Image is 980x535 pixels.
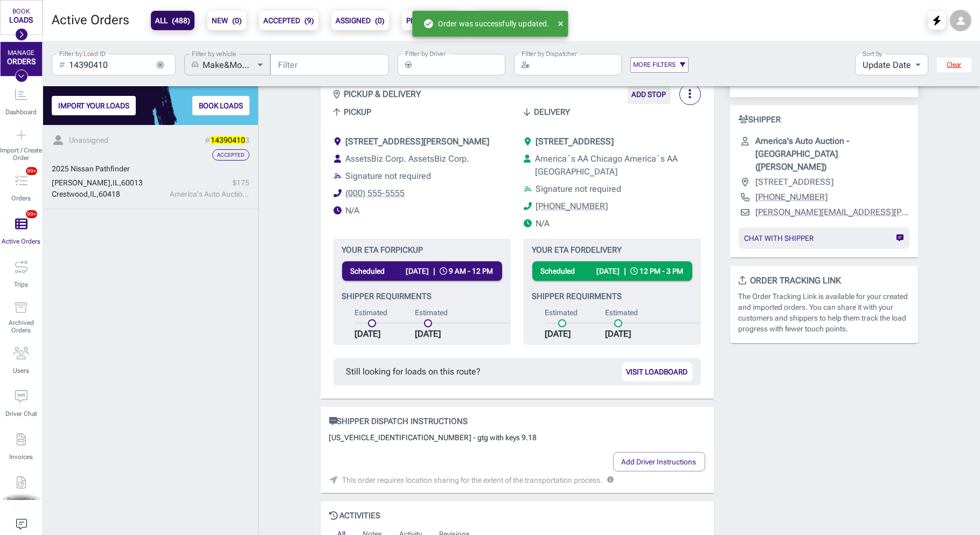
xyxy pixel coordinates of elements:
span: America`s AA Chicago America`s AA [GEOGRAPHIC_DATA] [535,154,678,177]
span: IL [113,178,119,187]
a: (000) 555-5555 [346,187,405,200]
span: 99+ [26,210,37,218]
p: Estimated [545,308,597,318]
span: | [624,267,626,275]
span: This order requires location sharing for the extent of the transportation process. [343,476,619,484]
span: Dashboard [6,108,37,116]
span: 60013 [121,178,143,187]
span: Orders [12,194,31,202]
span: Scheduled [541,265,575,277]
span: IL [90,190,96,198]
span: [STREET_ADDRESS] [536,136,614,147]
button: ACCEPTED(9) [259,11,318,30]
span: Signature not required [346,171,432,181]
label: Filter by Dispatcher [522,49,577,58]
span: , [119,178,121,187]
span: Driver Chat [5,410,37,418]
span: Trips [15,281,29,288]
span: Pickup [344,105,372,119]
span: Shipper requirments [532,289,692,303]
button: PICKED UP(4) [402,11,460,30]
span: [PERSON_NAME] [52,178,110,187]
button: IMPORT YOUR LOADS [52,96,136,115]
p: [DATE] [606,328,692,341]
p: Estimated [606,308,692,318]
div: Update Date [855,54,928,75]
a: [PERSON_NAME][EMAIL_ADDRESS][PERSON_NAME][DOMAIN_NAME] [756,206,910,219]
div: ORDERS [7,57,36,66]
p: [DATE] [355,328,407,341]
span: Your ETA for Pickup [342,243,502,257]
b: PICKED UP [406,14,456,27]
span: , [88,190,90,198]
label: Sort by [863,49,882,58]
span: SHIPPER [739,114,781,126]
b: ASSIGNED [336,14,385,27]
button: ASSIGNED(0) [331,11,389,30]
button: ALL(488) [151,11,194,30]
button: Scheduled[DATE]|12 PM - 3 PM [532,261,692,281]
button: Scheduled[DATE]|9 AM - 12 PM [342,261,502,281]
span: , [110,178,113,187]
div: Unassigned [69,135,108,146]
b: ACCEPTED [263,14,314,27]
p: Estimated [355,308,407,318]
button: NEW(0) [207,11,246,30]
label: Filter by vehicle [192,49,237,58]
span: Your ETA for Delivery [532,243,692,257]
p: SHIPPER DISPATCH INSTRUCTIONS [329,415,468,428]
b: ALL [155,14,190,27]
span: , [96,190,99,198]
button: ADD STOP [628,85,671,104]
button: Clear [937,58,971,72]
b: NEW [212,14,242,27]
p: ORDER TRACKING LINK [739,274,910,287]
span: ( 0 ) [375,16,385,25]
span: Invoices [10,453,33,461]
span: Accepted [217,152,245,158]
div: Order was successfully updated. [423,14,550,33]
span: Shipper requirments [342,289,502,303]
h6: Still looking for loads on this route? [346,364,481,379]
a: Unassigned#143904103Accepted2025 Nissan Pathfinder[PERSON_NAME],IL,60013Crestwood,IL,60418$175Ame... [43,125,258,209]
span: | [433,267,435,275]
a: [PHONE_NUMBER] [756,191,828,204]
a: [PHONE_NUMBER] [536,200,608,213]
p: ACTIVITIES [340,510,381,522]
p: [DATE] [545,328,597,341]
span: 3 [205,136,249,144]
span: # [205,136,245,144]
span: ( 0 ) [232,16,242,25]
span: Nissan Pathfinder [71,164,130,173]
button: CHAT WITH SHIPPER [739,227,910,249]
div: BOOK [13,8,30,16]
span: Users [13,367,30,374]
p: [STREET_ADDRESS] [756,176,834,189]
span: 99+ [26,167,37,175]
p: [US_VEHICLE_IDENTIFICATION_NUMBER] - gtg with keys 9.18 [329,432,705,443]
button: Add Driver Instructions [613,452,705,471]
span: [DATE] 9 AM - 12 PM [406,265,494,277]
label: Filter by Load ID [59,49,106,58]
span: AssetsBiz Corp. AssetsBiz Corp. [346,154,470,164]
p: America's Auto Auction - [GEOGRAPHIC_DATA] ([PERSON_NAME]) [756,135,910,173]
span: [STREET_ADDRESS][PERSON_NAME] [346,136,490,147]
div: America's Auto Auction - [GEOGRAPHIC_DATA] [170,189,249,200]
mark: 14390410 [211,136,245,144]
span: [DATE] 12 PM - 3 PM [596,265,684,277]
div: Make&Model [203,54,270,75]
span: Scheduled [351,265,385,277]
span: ( 9 ) [304,16,314,25]
strong: PICKUP & DELIVERY [344,88,422,101]
span: Active Orders [2,238,41,245]
div: MANAGE [8,50,35,57]
label: Filter by Driver [405,49,446,58]
button: MORE FILTERS [630,57,689,73]
svg: Shipper Requirement: Тhis order requires for the driver to use Ship.Cars ePOD application's Locat... [607,476,614,483]
span: 60418 [99,190,120,198]
img: location-sharing-secondary-arrow.svg [329,476,343,484]
div: $ 175 [170,177,249,189]
button: VISIT LOADBOARD [622,362,692,381]
button: BOOK LOADS [192,96,249,115]
span: 2025 [52,164,69,173]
